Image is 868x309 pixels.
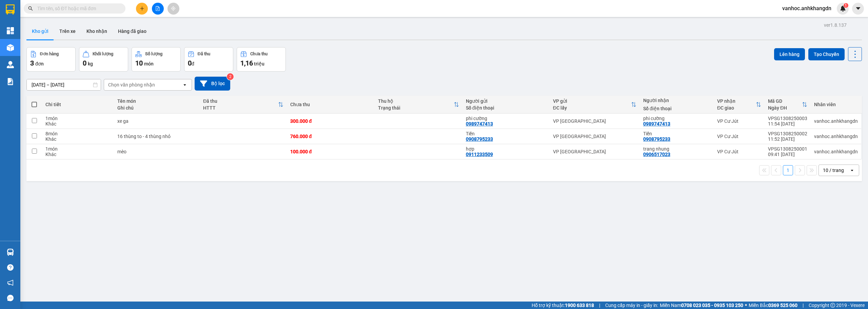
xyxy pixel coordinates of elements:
div: 16 thùng to - 4 thùng nhỏ [117,134,196,139]
strong: 1900 633 818 [565,303,594,308]
span: triệu [254,61,264,66]
div: VPSG1308250003 [768,116,807,121]
div: Đã thu [203,98,278,104]
div: Mã GD [768,98,802,104]
div: 300.000 đ [290,118,371,124]
div: 10 / trang [823,167,844,174]
div: Khác [45,152,111,157]
div: Khác [45,121,111,127]
button: Khối lượng0kg [79,47,128,72]
img: warehouse-icon [7,44,14,51]
span: kg [88,61,93,66]
div: ĐC giao [717,105,756,111]
div: ĐC lấy [553,105,631,111]
img: warehouse-icon [7,249,14,256]
button: Đơn hàng3đơn [26,47,76,72]
span: caret-down [855,5,861,12]
div: HTTT [203,105,278,111]
span: vanhoc.anhkhangdn [777,4,837,13]
strong: 0369 525 060 [768,303,797,308]
div: hợp [466,146,546,152]
div: VP Cư Jút [717,134,761,139]
span: Hỗ trợ kỹ thuật: [532,302,594,309]
span: plus [140,6,144,11]
div: Chưa thu [250,52,268,56]
div: Đã thu [198,52,210,56]
button: Kho nhận [81,23,113,39]
div: 0989747413 [6,30,75,40]
span: | [803,302,804,309]
div: VP nhận [717,98,756,104]
div: Chi tiết [45,102,111,107]
div: vanhoc.anhkhangdn [814,134,858,139]
button: file-add [152,3,164,15]
span: 1,16 [240,59,253,67]
div: Tiền [466,131,546,136]
button: Chưa thu1,16 triệu [237,47,286,72]
span: | [599,302,600,309]
button: plus [136,3,148,15]
span: aim [171,6,176,11]
div: VP [GEOGRAPHIC_DATA] [553,118,636,124]
span: Miền Bắc [749,302,797,309]
div: 0989747413 [643,121,670,127]
div: VPSG1308250001 [768,146,807,152]
div: 09:41 [DATE] [768,152,807,157]
div: Khối lượng [93,52,113,56]
div: 1 món [45,116,111,121]
span: 3 [30,59,34,67]
th: Toggle SortBy [550,96,640,114]
th: Toggle SortBy [375,96,462,114]
div: Tên món [117,98,196,104]
div: 300.000 [78,44,127,60]
div: xe ga [117,118,196,124]
button: aim [167,3,179,15]
button: Trên xe [54,23,81,39]
div: 11:54 [DATE] [768,121,807,127]
div: VP [GEOGRAPHIC_DATA] [553,149,636,154]
button: 1 [783,165,793,175]
img: warehouse-icon [7,61,14,68]
span: 10 [135,59,143,67]
span: 0 [188,59,192,67]
div: vanhoc.anhkhangdn [814,149,858,154]
div: 8 món [45,131,111,136]
span: Miền Nam [660,302,743,309]
div: 11:52 [DATE] [768,136,807,142]
div: Chọn văn phòng nhận [108,81,155,88]
span: Cung cấp máy in - giấy in: [605,302,658,309]
div: Trạng thái [378,105,454,111]
button: Tạo Chuyến [808,48,845,60]
div: ver 1.8.137 [824,21,847,29]
span: Chưa cước : [78,44,93,60]
sup: 1 [844,3,848,8]
div: Người gửi [466,98,546,104]
div: VP gửi [553,98,631,104]
div: 0908795233 [643,136,670,142]
div: VPSG1308250002 [768,131,807,136]
div: Ghi chú [117,105,196,111]
th: Toggle SortBy [714,96,765,114]
div: VP [GEOGRAPHIC_DATA] [6,6,75,22]
img: icon-new-feature [840,5,846,12]
div: Tiền [643,131,710,136]
div: Thu hộ [378,98,454,104]
span: message [7,295,14,301]
span: search [28,6,33,11]
div: 100.000 đ [290,149,371,154]
div: mèo [117,149,196,154]
span: notification [7,279,14,286]
span: đ [192,61,194,66]
th: Toggle SortBy [200,96,287,114]
div: 0906517023 [643,152,670,157]
div: VP Cư Jút [79,6,127,22]
button: Số lượng10món [132,47,181,72]
input: Tìm tên, số ĐT hoặc mã đơn [37,5,117,12]
div: 0911233509 [466,152,493,157]
span: question-circle [7,264,14,271]
div: phi cường [466,116,546,121]
div: trang nhung [643,146,710,152]
div: phi cường [643,116,710,121]
div: vanhoc.anhkhangdn [814,118,858,124]
button: Hàng đã giao [113,23,152,39]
